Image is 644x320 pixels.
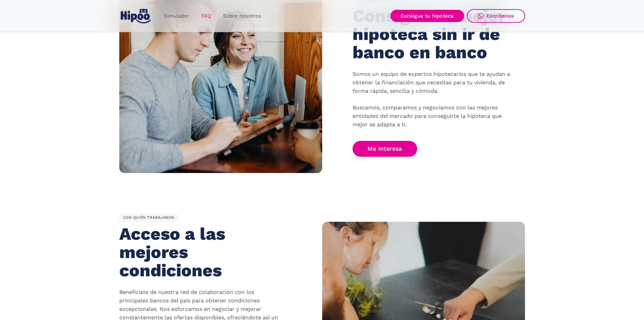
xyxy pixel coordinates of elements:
h2: Acceso a las mejores condiciones [119,225,275,279]
a: Escríbenos [467,9,525,23]
a: FAQ [195,9,217,23]
a: Simulador [158,9,195,23]
a: Consigue tu hipoteca [390,10,464,22]
div: Escríbenos [486,13,514,19]
a: home [119,6,152,26]
h2: Consigue la mejor hipoteca sin ir de banco en banco [353,7,508,61]
div: CON QUIÉN TRABAJAMOS [119,214,178,222]
a: Me interesa [353,141,418,157]
p: Somos un equipo de expertos hipotecarios que te ayudan a obtener la financiación que necesitas pa... [353,70,515,129]
a: Sobre nosotros [217,9,267,23]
